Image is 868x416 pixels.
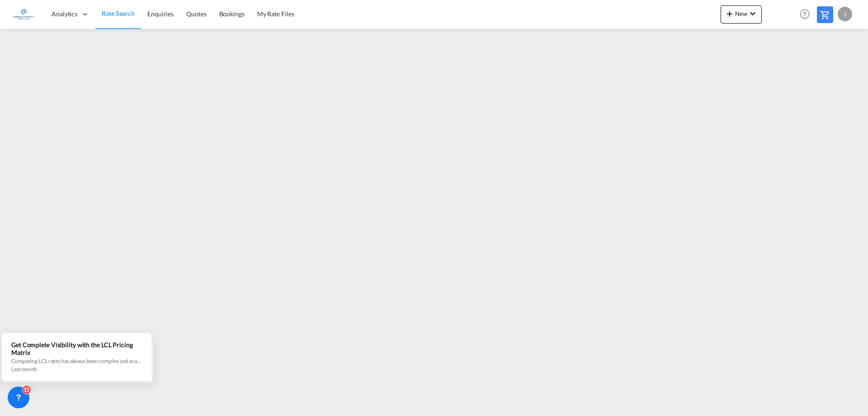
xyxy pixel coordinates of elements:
[797,6,812,22] span: Help
[52,10,77,19] span: Analytics
[838,7,852,21] div: J
[257,10,294,18] span: My Rate Files
[14,4,34,24] img: e1326340b7c511ef854e8d6a806141ad.jpg
[147,10,174,18] span: Enquiries
[102,10,135,17] span: Rate Search
[797,6,817,23] div: Help
[724,10,758,17] span: New
[219,10,245,18] span: Bookings
[724,8,735,19] md-icon: icon-plus 400-fg
[721,5,762,24] button: icon-plus 400-fgNewicon-chevron-down
[186,10,206,18] span: Quotes
[747,8,758,19] md-icon: icon-chevron-down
